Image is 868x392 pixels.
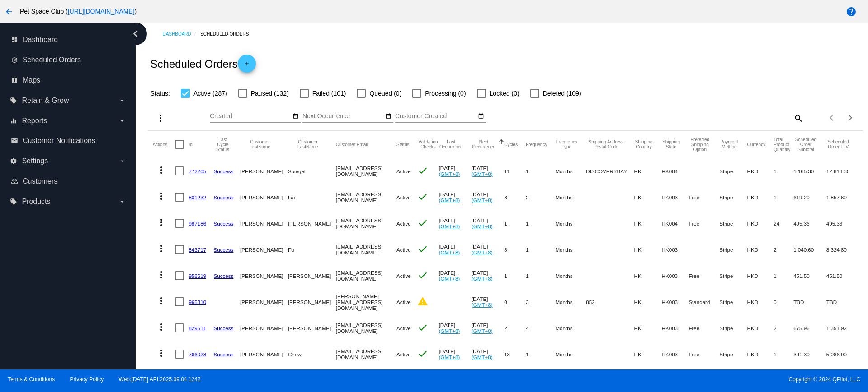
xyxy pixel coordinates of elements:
button: Change sorting for Subtotal [793,137,818,152]
span: Copyright © 2024 QPilot, LLC [442,376,860,383]
mat-cell: 1 [774,341,793,367]
mat-cell: 1 [526,158,555,184]
mat-cell: [DATE] [439,263,472,289]
mat-cell: 1 [774,263,793,289]
mat-cell: HK [634,158,662,184]
a: (GMT+8) [439,249,460,255]
button: Change sorting for ShippingState [662,139,681,149]
mat-icon: arrow_back [4,6,14,17]
button: Change sorting for NextOccurrenceUtc [472,139,496,149]
a: 987186 [189,221,206,226]
mat-cell: [PERSON_NAME] [240,184,288,210]
mat-cell: HK [634,184,662,210]
mat-cell: 1,165.30 [793,158,826,184]
a: 843717 [189,247,206,253]
mat-icon: more_vert [156,269,167,280]
mat-cell: [DATE] [439,158,472,184]
mat-cell: HKD [747,289,774,315]
span: Maps [23,76,40,84]
a: (GMT+8) [439,276,460,281]
i: equalizer [10,117,17,125]
mat-icon: date_range [478,113,484,120]
mat-cell: HK [634,315,662,341]
span: Active (287) [193,88,227,99]
mat-cell: HK [634,289,662,315]
a: (GMT+8) [439,197,460,203]
button: Change sorting for Frequency [526,142,547,147]
span: Retain & Grow [22,97,69,105]
button: Change sorting for CustomerFirstName [240,139,280,149]
mat-cell: [DATE] [472,158,504,184]
a: 772205 [189,168,206,174]
mat-icon: more_vert [156,295,167,306]
i: arrow_drop_down [118,117,126,125]
a: [URL][DOMAIN_NAME] [68,8,135,15]
i: arrow_drop_down [118,198,126,205]
mat-cell: 11 [504,158,526,184]
mat-cell: HKD [747,210,774,236]
span: Deleted (109) [543,88,581,99]
span: Active [396,351,411,357]
mat-cell: HKD [747,341,774,367]
span: Customer Notifications [23,137,95,145]
a: (GMT+8) [472,354,493,360]
mat-cell: [PERSON_NAME] [288,210,336,236]
mat-cell: [PERSON_NAME] [240,315,288,341]
i: email [11,137,18,144]
button: Change sorting for Cycles [504,142,518,147]
i: map [11,77,18,84]
mat-cell: HKD [747,315,774,341]
mat-icon: more_vert [155,113,166,124]
span: Active [396,194,411,200]
span: Processing (0) [425,88,466,99]
input: Customer Created [395,113,476,120]
mat-cell: Chow [288,341,336,367]
span: Active [396,221,411,226]
mat-cell: 2 [526,184,555,210]
a: 801232 [189,194,206,200]
mat-cell: HKD [747,184,774,210]
mat-cell: [PERSON_NAME][EMAIL_ADDRESS][DOMAIN_NAME] [336,289,396,315]
mat-cell: Stripe [719,289,747,315]
mat-cell: [DATE] [439,236,472,263]
mat-cell: Free [689,210,719,236]
mat-cell: 8 [504,236,526,263]
mat-cell: 495.36 [793,210,826,236]
mat-cell: [DATE] [439,341,472,367]
a: update Scheduled Orders [11,53,126,67]
mat-cell: [EMAIL_ADDRESS][DOMAIN_NAME] [336,184,396,210]
button: Change sorting for LastProcessingCycleId [214,137,232,152]
mat-cell: 2 [774,236,793,263]
span: Products [22,198,50,206]
span: Active [396,325,411,331]
a: people_outline Customers [11,174,126,189]
mat-cell: TBD [826,289,859,315]
mat-cell: Stripe [719,210,747,236]
mat-cell: Months [555,289,586,315]
mat-cell: [DATE] [439,184,472,210]
i: settings [10,157,17,165]
mat-cell: 3 [526,289,555,315]
mat-cell: [DATE] [472,341,504,367]
mat-cell: [PERSON_NAME] [240,158,288,184]
mat-cell: Months [555,236,586,263]
mat-cell: Free [689,315,719,341]
mat-cell: [EMAIL_ADDRESS][DOMAIN_NAME] [336,210,396,236]
mat-cell: HK [634,210,662,236]
a: Privacy Policy [70,376,104,383]
a: (GMT+8) [472,171,493,177]
mat-cell: Months [555,210,586,236]
span: Queued (0) [369,88,401,99]
i: chevron_left [128,27,143,41]
a: (GMT+8) [439,223,460,229]
a: Web:[DATE] API:2025.09.04.1242 [119,376,201,383]
span: Status: [150,90,170,97]
mat-cell: Free [689,263,719,289]
mat-cell: Months [555,341,586,367]
mat-cell: 852 [586,289,634,315]
mat-cell: 13 [504,341,526,367]
span: Active [396,299,411,305]
mat-cell: 1,040.60 [793,236,826,263]
mat-icon: more_vert [156,322,167,332]
a: Dashboard [162,27,200,41]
